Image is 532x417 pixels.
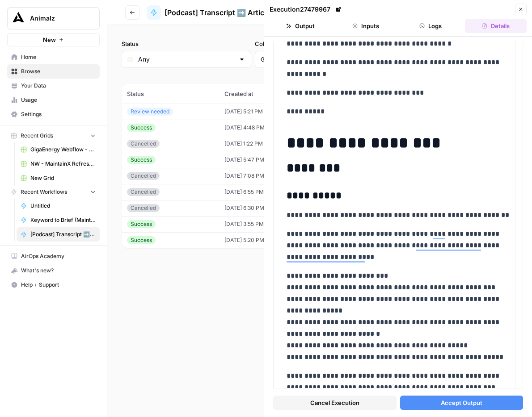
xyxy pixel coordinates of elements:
span: Help + Support [21,281,96,289]
td: [DATE] 5:47 PM [219,152,307,168]
span: Settings [21,110,96,118]
td: [DATE] 5:20 PM [219,232,307,248]
button: Details [465,19,527,33]
td: [DATE] 6:55 PM [219,184,307,200]
span: AirOps Academy [21,252,96,260]
td: [DATE] 7:08 PM [219,168,307,184]
span: New Grid [30,174,96,182]
button: What's new? [7,263,100,278]
a: GigaEnergy Webflow - Shop Inventories [17,142,100,157]
th: Status [122,84,219,104]
a: Untitled [17,199,100,213]
span: Recent Grids [21,132,53,140]
button: Workspace: Animalz [7,7,100,29]
th: Created at [219,84,307,104]
button: Accept Output [400,396,524,410]
button: Cancel Execution [273,396,397,410]
span: Keyword to Brief (MaintainX) [30,216,96,224]
button: New [7,33,100,46]
span: Your Data [21,82,96,90]
span: NW - MaintainX Refresh Workflow [30,160,96,168]
button: Help + Support [7,278,100,292]
span: (9 records) [122,68,518,84]
button: Logs [400,19,462,33]
span: New [43,35,56,44]
a: [Podcast] Transcript ➡️ Article ➡️ Social Post [147,5,321,20]
div: Execution 27479967 [270,5,343,14]
a: [Podcast] Transcript ➡️ Article ➡️ Social Post [17,227,100,242]
td: [DATE] 3:55 PM [219,216,307,232]
input: Any [138,55,235,64]
a: Keyword to Brief (MaintainX) [17,213,100,227]
img: Animalz Logo [10,10,26,26]
span: GigaEnergy Webflow - Shop Inventories [30,146,96,154]
div: Cancelled [127,140,160,148]
button: Recent Workflows [7,185,100,199]
button: Recent Grids [7,129,100,142]
span: Home [21,53,96,61]
div: What's new? [8,264,99,277]
div: Success [127,124,156,132]
span: [Podcast] Transcript ➡️ Article ➡️ Social Post [165,7,321,18]
a: NW - MaintainX Refresh Workflow [17,157,100,171]
label: Columns [255,39,384,48]
td: [DATE] 6:30 PM [219,200,307,216]
span: Untitled [30,202,96,210]
span: Recent Workflows [21,188,67,196]
span: Animalz [30,14,84,23]
a: Your Data [7,79,100,93]
div: Success [127,156,156,164]
td: [DATE] 5:21 PM [219,104,307,120]
a: AirOps Academy [7,249,100,263]
td: [DATE] 4:48 PM [219,120,307,136]
div: Success [127,236,156,244]
div: Cancelled [127,172,160,180]
a: Browse [7,64,100,79]
a: New Grid [17,171,100,185]
a: Home [7,50,100,64]
label: Status [122,39,251,48]
td: [DATE] 1:22 PM [219,136,307,152]
a: Settings [7,107,100,121]
div: Review needed [127,108,173,116]
button: Output [270,19,331,33]
span: [Podcast] Transcript ➡️ Article ➡️ Social Post [30,230,96,238]
span: Browse [21,67,96,75]
div: Success [127,220,156,228]
button: Inputs [335,19,397,33]
div: Cancelled [127,204,160,212]
span: Usage [21,96,96,104]
span: Accept Output [441,398,482,407]
span: Cancel Execution [310,398,359,407]
div: Cancelled [127,188,160,196]
a: Usage [7,93,100,107]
